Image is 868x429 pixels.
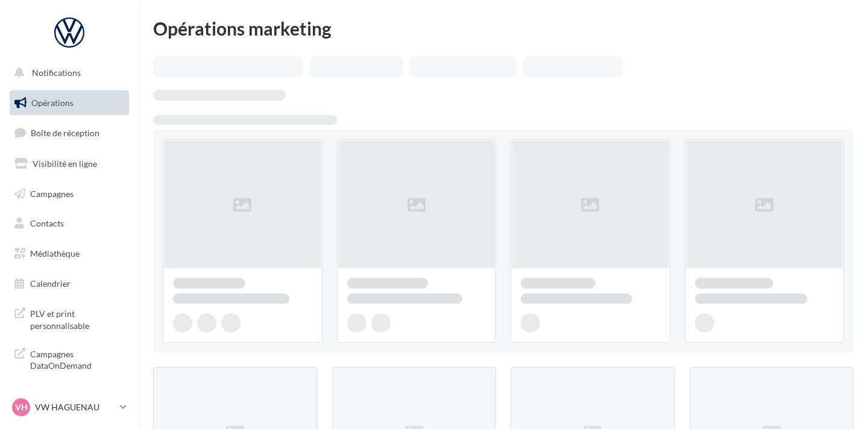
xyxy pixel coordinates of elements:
[10,396,129,419] a: VH VW HAGUENAU
[32,67,81,78] span: Notifications
[7,241,131,266] a: Médiathèque
[153,19,854,37] div: Opérations marketing
[15,401,28,413] span: VH
[7,120,131,146] a: Boîte de réception
[7,181,131,207] a: Campagnes
[31,128,99,138] span: Boîte de réception
[35,401,115,413] p: VW HAGUENAU
[7,151,131,177] a: Visibilité en ligne
[7,341,131,377] a: Campagnes DataOnDemand
[30,218,64,228] span: Contacts
[7,60,127,86] button: Notifications
[7,90,131,116] a: Opérations
[30,346,124,372] span: Campagnes DataOnDemand
[33,158,97,169] span: Visibilité en ligne
[30,188,74,198] span: Campagnes
[30,278,71,289] span: Calendrier
[30,305,124,331] span: PLV et print personnalisable
[31,98,74,108] span: Opérations
[7,271,131,296] a: Calendrier
[7,301,131,336] a: PLV et print personnalisable
[30,248,80,258] span: Médiathèque
[7,211,131,236] a: Contacts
